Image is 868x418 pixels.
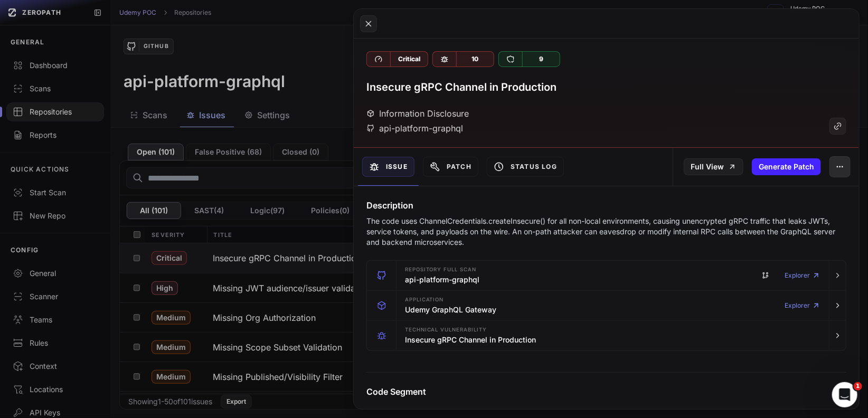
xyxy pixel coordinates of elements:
[785,295,820,316] a: Explorer
[487,157,564,177] button: Status Log
[854,382,862,391] span: 1
[367,291,846,320] button: Application Udemy GraphQL Gateway Explorer
[752,158,821,175] button: Generate Patch
[366,122,463,135] div: api-platform-graphql
[405,305,496,315] h3: Udemy GraphQL Gateway
[405,335,536,345] h3: Insecure gRPC Channel in Production
[367,261,846,290] button: Repository Full scan api-platform-graphql Explorer
[405,327,487,332] span: Technical Vulnerability
[366,216,839,248] p: The code uses ChannelCredentials.createInsecure() for all non-local environments, causing unencry...
[405,297,444,302] span: Application
[785,265,820,286] a: Explorer
[684,158,743,175] a: Full View
[405,274,479,285] h3: api-platform-graphql
[362,157,414,177] button: Issue
[367,321,846,350] button: Technical Vulnerability Insecure gRPC Channel in Production
[366,199,846,212] h4: Description
[832,382,857,407] iframe: Intercom live chat
[423,157,478,177] button: Patch
[405,267,476,272] span: Repository Full scan
[366,385,846,398] h4: Code Segment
